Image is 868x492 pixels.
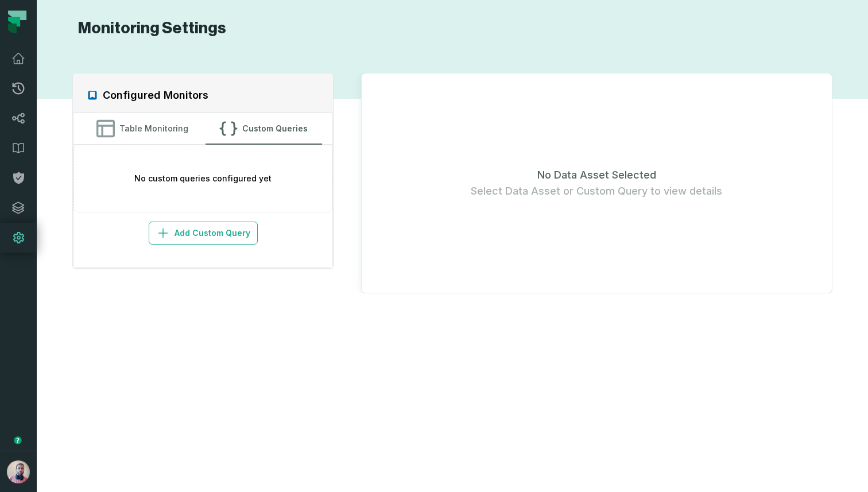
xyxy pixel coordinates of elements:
button: Add Custom Query [149,222,258,245]
button: Custom Queries [206,113,322,144]
button: Table Monitoring [84,113,200,144]
span: No Data Asset Selected [537,167,656,183]
span: Select Data Asset or Custom Query to view details [471,183,722,199]
p: No custom queries configured yet [134,173,272,184]
img: avatar of Idan Shabi [7,460,30,483]
h1: Monitoring Settings [72,18,226,38]
h2: Configured Monitors [103,87,208,103]
div: Tooltip anchor [13,435,23,445]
